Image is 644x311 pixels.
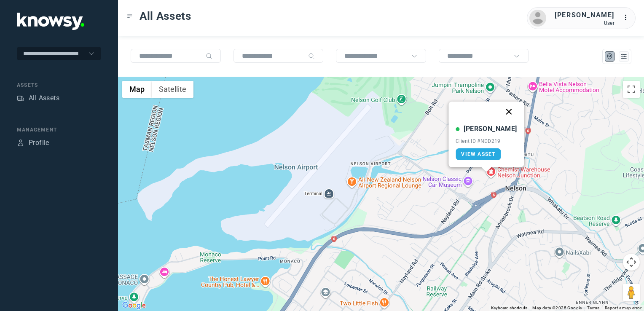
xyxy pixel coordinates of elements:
[122,81,152,98] button: Show street map
[620,53,628,60] div: List
[308,53,315,59] div: Search
[623,254,640,271] button: Map camera controls
[623,81,640,98] button: Toggle fullscreen view
[140,8,191,24] span: All Assets
[17,94,24,102] div: Assets
[623,13,633,24] div: :
[152,81,193,98] button: Show satellite imagery
[17,81,101,89] div: Assets
[17,93,59,103] a: AssetsAll Assets
[491,305,527,311] button: Keyboard shortcuts
[532,306,582,310] span: Map data ©2025 Google
[29,93,59,103] div: All Assets
[623,14,632,21] tspan: ...
[29,138,49,148] div: Profile
[17,126,101,134] div: Management
[461,151,495,157] span: View Asset
[17,138,49,148] a: ProfileProfile
[17,13,84,30] img: Application Logo
[605,306,641,310] a: Report a map error
[623,284,640,301] button: Drag Pegman onto the map to open Street View
[120,300,148,311] img: Google
[606,53,614,60] div: Map
[456,138,517,144] div: Client ID #NDD219
[529,10,546,27] img: avatar.png
[206,53,212,59] div: Search
[555,10,614,20] div: [PERSON_NAME]
[587,306,600,310] a: Terms (opens in new tab)
[555,20,614,26] div: User
[464,124,517,134] div: [PERSON_NAME]
[623,13,633,23] div: :
[456,148,501,160] a: View Asset
[127,13,133,19] div: Toggle Menu
[17,139,24,147] div: Profile
[499,102,519,122] button: Close
[120,300,148,311] a: Open this area in Google Maps (opens a new window)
